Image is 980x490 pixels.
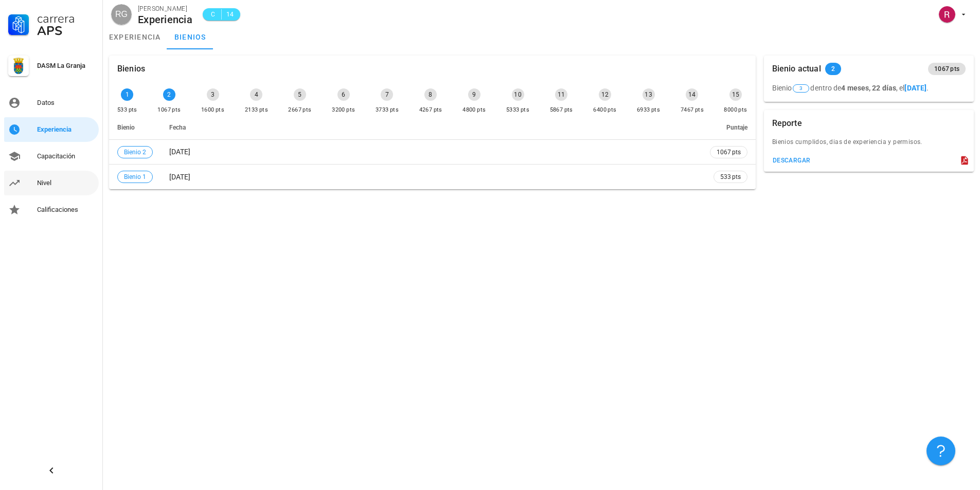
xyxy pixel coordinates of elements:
span: 3 [799,85,803,92]
a: Calificaciones [4,197,99,222]
div: 5333 pts [506,105,529,115]
b: 4 meses, 22 días [841,84,896,92]
div: 14 [686,88,698,101]
div: 2667 pts [288,105,311,115]
button: descargar [768,153,815,168]
span: Bienio 1 [124,171,146,183]
div: 13 [643,88,655,101]
span: [DATE] [169,173,190,181]
div: 3 [207,88,219,101]
th: Fecha [161,115,702,140]
div: Nivel [37,179,95,187]
div: Datos [37,99,95,107]
span: el . [899,84,929,92]
div: 5 [294,88,306,101]
a: experiencia [103,25,167,49]
th: Puntaje [702,115,756,140]
span: [DATE] [169,148,190,156]
span: 14 [226,9,234,20]
div: Capacitación [37,152,95,160]
div: 2133 pts [245,105,268,115]
a: Datos [4,90,99,115]
div: 7467 pts [681,105,704,115]
div: 3200 pts [332,105,355,115]
div: [PERSON_NAME] [138,4,192,14]
div: 4800 pts [462,105,486,115]
div: 10 [512,88,524,101]
span: Fecha [169,124,186,131]
div: Calificaciones [37,206,95,214]
div: Experiencia [138,14,192,25]
div: DASM La Granja [37,62,95,70]
div: Reporte [772,110,802,137]
div: Bienio actual [772,56,821,82]
span: Bienio dentro de , [772,84,898,92]
span: Bienio 2 [124,147,146,158]
th: Bienio [109,115,161,140]
div: 8000 pts [724,105,747,115]
div: avatar [111,4,132,25]
div: 9 [468,88,480,101]
span: 533 pts [720,172,741,182]
div: 15 [729,88,742,101]
span: 1067 pts [934,63,959,75]
span: Puntaje [726,124,747,131]
div: descargar [772,157,811,164]
div: 1067 pts [157,105,181,115]
span: Bienio [117,124,135,131]
div: 4 [250,88,262,101]
div: 5867 pts [550,105,573,115]
b: [DATE] [904,84,926,92]
span: 1067 pts [717,147,741,157]
div: 533 pts [117,105,137,115]
div: Bienios cumplidos, dias de experiencia y permisos. [764,137,974,153]
div: avatar [939,6,955,23]
div: 8 [424,88,437,101]
div: 6400 pts [593,105,616,115]
div: Carrera [37,12,95,25]
div: 11 [555,88,567,101]
a: Experiencia [4,117,99,142]
div: Experiencia [37,125,95,134]
div: 7 [381,88,393,101]
div: 12 [599,88,611,101]
a: Capacitación [4,144,99,169]
div: 1 [121,88,133,101]
div: 6 [337,88,350,101]
div: 2 [163,88,175,101]
span: C [209,9,217,20]
div: 6933 pts [637,105,660,115]
a: bienios [167,25,213,49]
div: 4267 pts [419,105,442,115]
span: 2 [831,63,835,75]
span: RG [115,4,128,25]
div: 1600 pts [201,105,224,115]
a: Nivel [4,171,99,195]
div: APS [37,25,95,37]
div: Bienios [117,56,145,82]
div: 3733 pts [376,105,399,115]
